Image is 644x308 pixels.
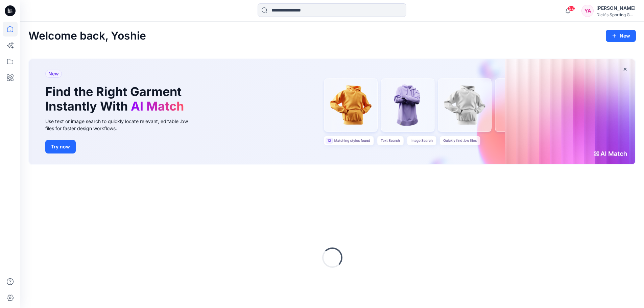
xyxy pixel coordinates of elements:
[45,118,197,132] div: Use text or image search to quickly locate relevant, editable .bw files for faster design workflows.
[581,5,594,17] div: YA
[596,12,636,17] div: Dick's Sporting G...
[131,99,184,114] span: AI Match
[606,30,636,42] button: New
[28,30,146,42] h2: Welcome back, Yoshie
[596,4,636,12] div: [PERSON_NAME]
[45,140,76,153] button: Try now
[48,70,59,78] span: New
[45,85,187,114] h1: Find the Right Garment Instantly With
[568,6,575,11] span: 52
